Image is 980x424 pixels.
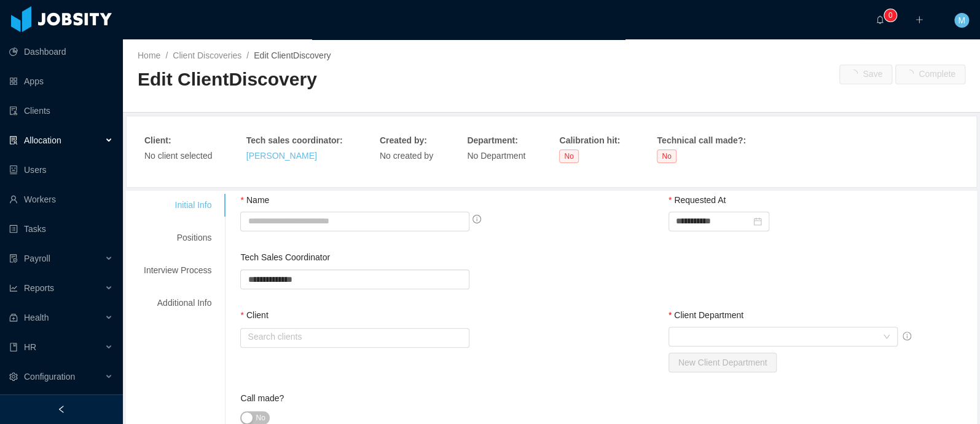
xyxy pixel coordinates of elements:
span: info-circle [472,215,481,223]
a: icon: userWorkers [9,187,113,212]
i: icon: setting [9,372,18,381]
strong: Technical call made? : [657,135,745,145]
span: HR [24,342,36,352]
strong: Department : [467,135,517,145]
span: Edit ClientDiscovery [138,69,317,89]
a: icon: profileTasks [9,217,113,241]
label: Call made? [240,393,284,403]
i: icon: medicine-box [9,313,18,322]
a: Home [138,50,160,60]
i: icon: plus [915,15,923,24]
a: icon: pie-chartDashboard [9,39,113,64]
i: icon: solution [9,136,18,145]
a: Client Discoveries [173,50,241,60]
span: Health [24,313,49,322]
span: No [657,150,676,163]
div: Additional Info [129,292,226,314]
div: Interview Process [129,259,226,282]
a: icon: robotUsers [9,158,113,182]
span: No created by [380,151,433,161]
span: No [559,150,578,163]
button: New Client Department [668,353,777,372]
span: No [256,412,265,424]
span: No Department [467,151,525,161]
sup: 0 [884,9,896,22]
i: icon: calendar [753,217,762,226]
span: Allocation [24,135,61,145]
i: icon: line-chart [9,284,18,292]
div: Initial Info [129,194,226,217]
a: icon: auditClients [9,98,113,123]
span: Reports [24,283,54,293]
span: No client selected [144,151,213,161]
i: icon: book [9,343,18,351]
strong: Client : [144,135,171,145]
label: Requested At [668,195,726,205]
div: Positions [129,226,226,249]
a: icon: appstoreApps [9,69,113,94]
span: / [165,50,168,60]
strong: Created by : [380,135,427,145]
label: Name [240,195,269,205]
span: Configuration [24,372,75,382]
span: Edit ClientDiscovery [254,50,331,60]
strong: Tech sales coordinator : [246,135,343,145]
span: M [958,13,965,28]
strong: Calibration hit : [559,135,620,145]
span: / [246,50,249,60]
label: Client [240,310,268,320]
span: Client Department [674,310,743,320]
span: Payroll [24,254,50,263]
input: Name [240,212,469,231]
i: icon: file-protect [9,254,18,263]
button: icon: loadingSave [839,65,892,84]
label: Tech Sales Coordinator [240,252,330,262]
a: [PERSON_NAME] [246,151,317,161]
i: icon: bell [876,15,884,24]
span: info-circle [903,332,911,340]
